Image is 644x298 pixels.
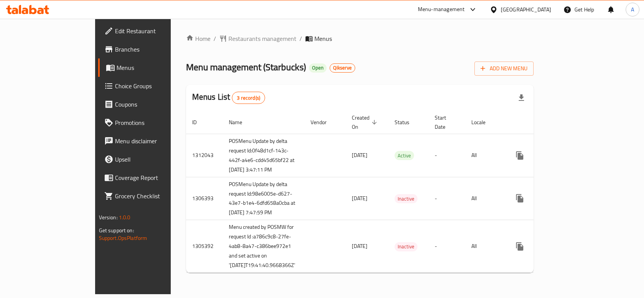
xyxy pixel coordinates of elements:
[186,58,306,76] span: Menu management ( Starbucks )
[115,191,197,201] span: Grocery Checklist
[631,5,634,14] span: A
[115,81,197,91] span: Choice Groups
[465,220,505,273] td: All
[115,136,197,146] span: Menu disclaimer
[115,155,197,164] span: Upsell
[232,92,265,104] div: Total records count
[192,91,265,104] h2: Menus List
[98,132,203,150] a: Menu disclaimer
[186,220,223,273] td: 1305392
[330,65,355,71] span: Qikserve
[115,118,197,127] span: Promotions
[465,134,505,177] td: All
[186,34,534,43] nav: breadcrumb
[309,63,327,73] div: Open
[223,177,304,220] td: POSMenu Update by delta request Id:98e6005e-d627-43e7-b1e4-6dfd658a0cba at [DATE] 7:47:59 PM
[98,40,203,58] a: Branches
[119,212,131,222] span: 1.0.0
[429,134,465,177] td: -
[395,242,417,251] span: Inactive
[481,64,527,73] span: Add New Menu
[511,189,529,207] button: more
[511,146,529,165] button: more
[465,177,505,220] td: All
[98,95,203,113] a: Coupons
[299,34,302,43] li: /
[214,34,216,43] li: /
[98,150,203,168] a: Upsell
[395,118,419,127] span: Status
[223,220,304,273] td: Menu created by POSMW for request Id :a786c9c8-27fe-4ab8-8a47-c386bee972e1 and set active on '[DA...
[98,77,203,95] a: Choice Groups
[352,113,379,131] span: Created On
[435,113,456,131] span: Start Date
[501,5,551,14] div: [GEOGRAPHIC_DATA]
[186,177,223,220] td: 1306393
[309,65,327,71] span: Open
[395,194,417,203] span: Inactive
[99,233,147,243] a: Support.OpsPlatform
[98,58,203,77] a: Menus
[192,118,207,127] span: ID
[352,241,367,251] span: [DATE]
[219,34,296,43] a: Restaurants management
[314,34,332,43] span: Menus
[186,134,223,177] td: 1312043
[429,220,465,273] td: -
[115,173,197,182] span: Coverage Report
[98,168,203,187] a: Coverage Report
[115,26,197,36] span: Edit Restaurant
[229,118,252,127] span: Name
[99,225,134,235] span: Get support on:
[223,134,304,177] td: POSMenu Update by delta request Id:0f48d1cf-143c-442f-a4e6-cdd45d65bf22 at [DATE] 3:47:11 PM
[529,189,547,207] button: Change Status
[98,187,203,205] a: Grocery Checklist
[232,94,265,102] span: 3 record(s)
[228,34,296,43] span: Restaurants management
[311,118,337,127] span: Vendor
[429,177,465,220] td: -
[98,113,203,132] a: Promotions
[474,62,534,76] button: Add New Menu
[186,111,590,273] table: enhanced table
[529,237,547,256] button: Change Status
[352,193,367,203] span: [DATE]
[98,22,203,40] a: Edit Restaurant
[115,100,197,109] span: Coupons
[529,146,547,165] button: Change Status
[395,151,414,160] span: Active
[418,5,465,14] div: Menu-management
[115,45,197,54] span: Branches
[471,118,495,127] span: Locale
[512,89,531,107] div: Export file
[505,111,590,134] th: Actions
[117,63,197,72] span: Menus
[352,150,367,160] span: [DATE]
[99,212,118,222] span: Version:
[511,237,529,256] button: more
